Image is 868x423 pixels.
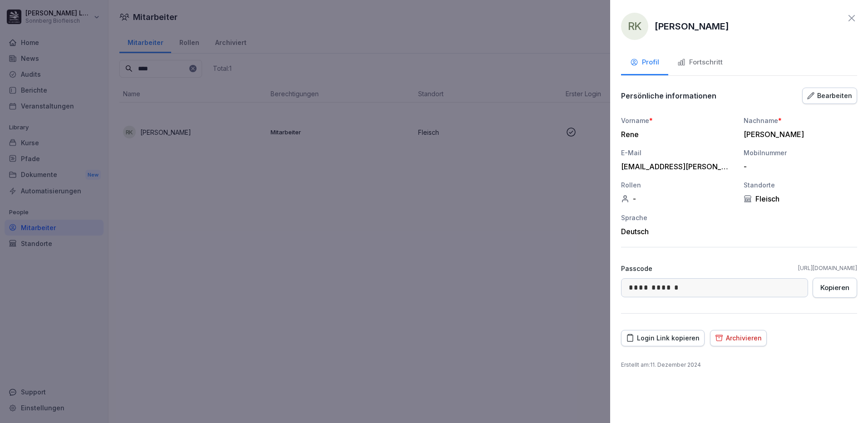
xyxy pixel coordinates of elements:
[744,148,857,157] div: Mobilnummer
[621,264,652,273] p: Passcode
[630,57,659,68] div: Profil
[668,51,732,75] button: Fortschritt
[626,333,700,343] div: Login Link kopieren
[715,333,762,343] div: Archivieren
[621,180,735,190] div: Rollen
[621,13,648,40] div: RK
[621,194,735,203] div: -
[621,51,668,75] button: Profil
[621,162,730,171] div: [EMAIL_ADDRESS][PERSON_NAME][DOMAIN_NAME]
[621,361,857,369] p: Erstellt am : 11. Dezember 2024
[744,180,857,190] div: Standorte
[744,162,853,171] div: -
[820,283,849,293] div: Kopieren
[710,330,767,346] button: Archivieren
[621,330,705,346] button: Login Link kopieren
[621,91,716,100] p: Persönliche informationen
[807,91,852,101] div: Bearbeiten
[621,213,735,222] div: Sprache
[744,130,853,139] div: [PERSON_NAME]
[655,20,729,33] p: [PERSON_NAME]
[621,148,735,157] div: E-Mail
[621,227,735,236] div: Deutsch
[621,116,735,125] div: Vorname
[744,116,857,125] div: Nachname
[744,194,857,203] div: Fleisch
[802,88,857,104] button: Bearbeiten
[677,57,723,68] div: Fortschritt
[798,264,857,272] a: [URL][DOMAIN_NAME]
[813,278,857,298] button: Kopieren
[621,130,730,139] div: Rene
